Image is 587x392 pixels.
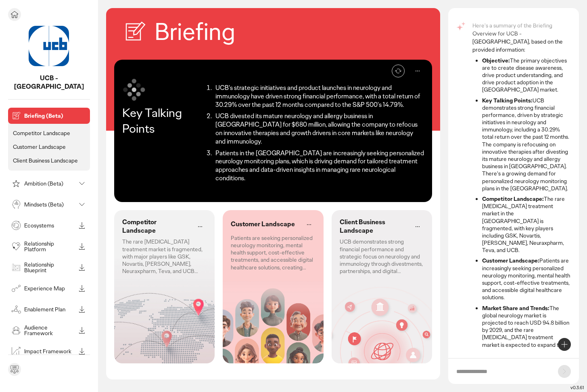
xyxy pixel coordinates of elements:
[24,262,75,273] p: Relationship Blueprint
[482,195,571,254] li: The rare [MEDICAL_DATA] treatment market in the [GEOGRAPHIC_DATA] is fragmented, with key players...
[122,218,191,235] p: Competitor Landscape
[24,325,75,336] p: Audience Framework
[231,220,295,229] p: Customer Landscape
[24,113,87,119] p: Briefing (Beta)
[24,181,75,186] p: Ambition (Beta)
[24,223,75,228] p: Ecosystems
[122,105,203,136] p: Key Talking Points
[122,238,207,275] p: The rare [MEDICAL_DATA] treatment market is fragmented, with major players like GSK, Novartis, [P...
[213,84,424,109] li: UCB's strategic initiatives and product launches in neurology and immunology have driven strong f...
[24,241,75,252] p: Relationship Platform
[213,149,424,183] li: Patients in the [GEOGRAPHIC_DATA] are increasingly seeking personalized neurology monitoring plan...
[482,97,571,192] li: UCB demonstrates strong financial performance, driven by strategic initiatives in neurology and i...
[8,363,21,376] div: Send feedback
[392,65,405,77] button: Refresh
[13,143,66,150] p: Customer Landscape
[24,348,75,354] p: Impact Framework
[155,16,235,48] h2: Briefing
[122,77,146,102] img: symbol
[8,74,90,91] p: UCB - UK
[340,238,424,275] p: UCB demonstrates strong financial performance and strategic focus on neurology and immunology thr...
[332,210,432,363] div: Client Business Landscape: UCB demonstrates strong financial performance and strategic focus on n...
[482,257,539,264] strong: Customer Landscape:
[24,286,75,291] p: Experience Map
[482,195,544,202] strong: Competitor Landscape:
[213,112,424,146] li: UCB divested its mature neurology and allergy business in [GEOGRAPHIC_DATA] for $680 million, all...
[482,304,571,371] li: The global neurology market is projected to reach USD 94.8 billion by 2029, and the rare [MEDICAL...
[482,57,571,94] li: The primary objectives are to create disease awareness, drive product understanding, and drive pr...
[223,210,324,363] div: Customer Landscape: Patients are seeking personalized neurology monitoring, mental health support...
[472,21,571,54] p: Here's a summary of the Briefing Overview for UCB - [GEOGRAPHIC_DATA], based on the provided info...
[482,257,571,301] li: Patients are increasingly seeking personalized neurology monitoring, mental health support, cost-...
[482,57,510,64] strong: Objective:
[13,157,78,164] p: Client Business Landscape
[231,234,315,271] p: Patients are seeking personalized neurology monitoring, mental health support, cost-effective tre...
[24,202,75,207] p: Mindsets (Beta)
[340,218,408,235] p: Client Business Landscape
[29,26,69,66] img: project avatar
[24,307,75,312] p: Enablement Plan
[482,304,549,312] strong: Market Share and Trends:
[13,129,70,137] p: Competitor Landscape
[114,210,215,363] div: Competitor Landscape: The rare neurological disease treatment market is fragmented, with major pl...
[482,97,533,104] strong: Key Talking Points:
